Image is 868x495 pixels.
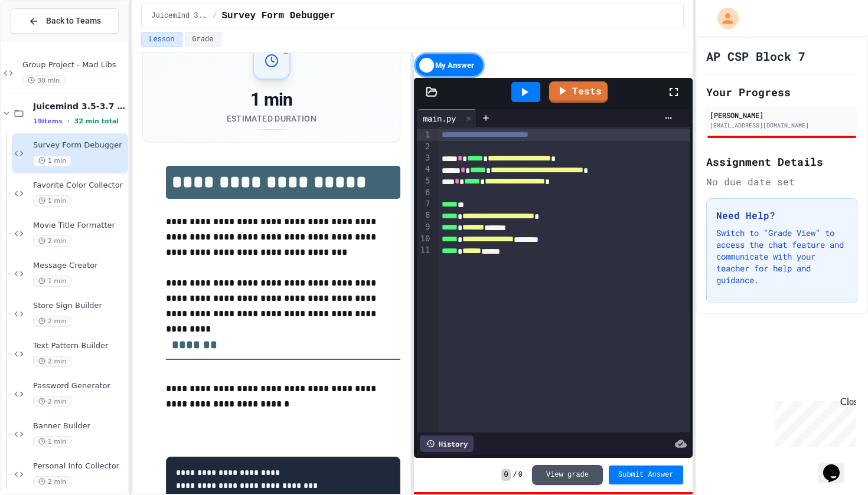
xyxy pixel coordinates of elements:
[417,152,432,164] div: 3
[185,32,221,47] button: Grade
[33,261,126,271] span: Message Creator
[417,209,432,221] div: 8
[33,140,126,150] span: Survey Form Debugger
[417,175,432,187] div: 5
[33,461,126,471] span: Personal Info Collector
[518,470,523,480] span: 0
[818,448,856,483] iframe: chat widget
[417,163,432,175] div: 4
[213,11,217,21] span: /
[33,155,71,166] span: 1 min
[33,301,126,311] span: Store Sign Builder
[417,198,432,210] div: 7
[5,5,81,75] div: Chat with us now!Close
[705,5,742,32] div: My Account
[770,396,856,447] iframe: chat widget
[716,227,847,286] p: Switch to "Grade View" to access the chat feature and communicate with your teacher for help and ...
[33,396,71,407] span: 2 min
[33,181,126,191] span: Favorite Color Collector
[74,117,119,125] span: 32 min total
[33,117,63,125] span: 19 items
[417,244,432,256] div: 11
[706,175,857,189] div: No due date set
[33,341,126,351] span: Text Pattern Builder
[33,101,126,112] span: Juicemind 3.5-3.7 Exercises
[716,208,847,222] h3: Need Help?
[33,276,71,287] span: 1 min
[33,381,126,391] span: Password Generator
[33,436,71,447] span: 1 min
[609,466,683,484] button: Submit Answer
[417,129,432,141] div: 1
[618,470,674,480] span: Submit Answer
[417,221,432,233] div: 9
[227,113,316,124] div: Estimated Duration
[420,435,474,452] div: History
[513,470,517,480] span: /
[501,469,510,481] span: 0
[33,221,126,231] span: Movie Title Formatter
[151,11,208,21] span: Juicemind 3.5-3.7 Exercises
[417,109,477,127] div: main.py
[33,195,71,206] span: 1 min
[22,75,65,86] span: 30 min
[33,421,126,431] span: Banner Builder
[532,465,603,485] button: View grade
[141,32,182,47] button: Lesson
[33,356,71,367] span: 2 min
[417,187,432,198] div: 6
[706,153,857,170] h2: Assignment Details
[417,112,462,124] div: main.py
[549,81,608,103] a: Tests
[706,48,805,64] h1: AP CSP Block 7
[46,15,101,27] span: Back to Teams
[22,60,126,70] span: Group Project - Mad Libs
[710,121,854,130] div: [EMAIL_ADDRESS][DOMAIN_NAME]
[710,110,854,120] div: [PERSON_NAME]
[227,89,316,110] div: 1 min
[33,235,71,247] span: 2 min
[417,141,432,152] div: 2
[706,84,857,100] h2: Your Progress
[67,116,70,126] span: •
[33,476,71,487] span: 2 min
[417,233,432,245] div: 10
[33,316,71,327] span: 2 min
[222,9,335,23] span: Survey Form Debugger
[11,8,119,34] button: Back to Teams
